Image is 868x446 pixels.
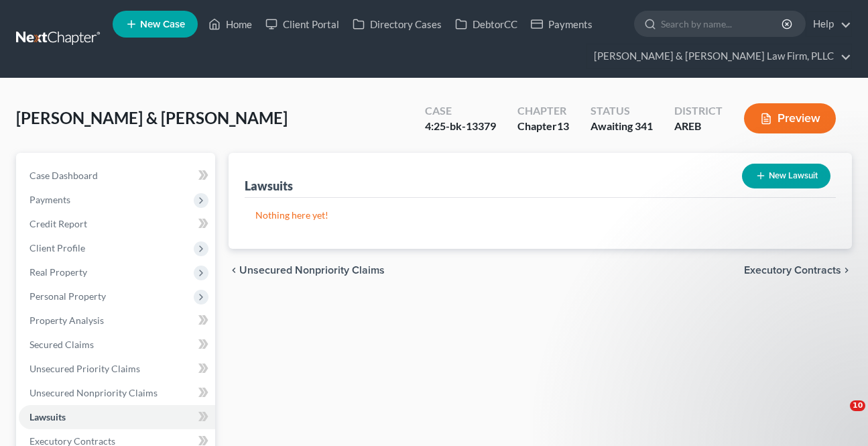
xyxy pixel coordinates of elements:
span: Real Property [29,266,87,278]
span: Payments [29,194,70,205]
a: Property Analysis [19,309,215,333]
a: DebtorCC [448,12,524,36]
a: Lawsuits [19,405,215,429]
span: [PERSON_NAME] & [PERSON_NAME] [16,108,288,127]
a: Payments [524,12,599,36]
span: Unsecured Nonpriority Claims [239,265,385,276]
div: Awaiting 341 [591,119,653,134]
a: Unsecured Priority Claims [19,357,215,381]
div: Chapter [517,103,569,119]
span: Lawsuits [29,411,66,423]
p: Nothing here yet! [255,209,825,222]
span: Credit Report [29,218,87,229]
span: Unsecured Priority Claims [29,363,140,374]
a: Secured Claims [19,333,215,357]
span: Case Dashboard [29,170,98,181]
a: Help [806,12,851,36]
span: Personal Property [29,290,106,302]
a: Unsecured Nonpriority Claims [19,381,215,405]
div: Case [425,103,496,119]
div: Lawsuits [245,178,293,194]
span: Unsecured Nonpriority Claims [29,387,158,398]
a: Credit Report [19,212,215,236]
a: Home [202,12,259,36]
a: Case Dashboard [19,164,215,188]
a: [PERSON_NAME] & [PERSON_NAME] Law Firm, PLLC [587,44,851,68]
iframe: Intercom live chat [822,400,855,433]
span: 10 [850,400,865,411]
input: Search by name... [661,11,784,36]
span: Secured Claims [29,339,94,350]
div: AREB [674,119,723,134]
span: New Case [140,19,185,30]
a: Client Portal [259,12,346,36]
div: Chapter [517,119,569,134]
span: Client Profile [29,242,85,254]
div: 4:25-bk-13379 [425,119,496,134]
i: chevron_left [229,265,239,276]
div: District [674,103,723,119]
span: 13 [557,119,569,132]
button: chevron_left Unsecured Nonpriority Claims [229,265,385,276]
a: Directory Cases [346,12,448,36]
button: Preview [744,103,836,133]
span: Property Analysis [29,315,104,326]
div: Status [591,103,653,119]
